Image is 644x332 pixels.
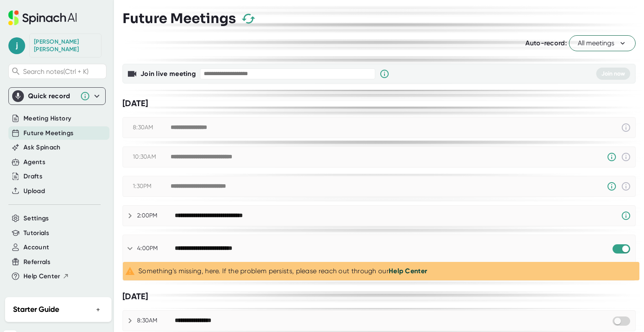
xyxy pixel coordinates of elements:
svg: This event has already passed [621,152,631,162]
button: Drafts [23,172,42,181]
div: 8:30AM [137,317,175,324]
div: 10:30AM [133,153,171,161]
button: Future Meetings [23,128,73,138]
div: Josiah Woltjer [34,38,97,53]
div: 8:30AM [133,124,171,131]
button: Account [23,243,49,252]
button: Agents [23,157,45,167]
svg: Someone has manually disabled Spinach from this meeting. [607,181,617,191]
div: [DATE] [122,98,636,109]
h3: Future Meetings [122,10,236,26]
button: + [93,303,104,316]
svg: This event has already passed [621,123,631,133]
svg: Spinach requires a video conference link. [621,211,631,221]
div: 2:00PM [137,212,175,220]
button: Meeting History [23,114,71,123]
span: Join now [601,70,625,77]
iframe: Intercom live chat [615,303,636,324]
a: Help Center [389,267,427,275]
div: Quick record [28,92,76,100]
button: Tutorials [23,228,49,238]
button: Referrals [23,257,50,267]
button: Join now [596,68,630,80]
span: Auto-record: [525,39,567,47]
div: Something's missing, here. If the problem persists, please reach out through our [138,267,636,275]
div: [DATE] [122,291,636,302]
h2: Starter Guide [13,304,59,315]
span: All meetings [578,38,627,48]
div: 4:00PM [137,245,175,252]
button: Help Center [23,272,69,281]
button: Settings [23,214,49,223]
button: Ask Spinach [23,143,61,152]
div: 1:30PM [133,183,171,190]
span: j [8,37,25,54]
b: Join live meeting [140,70,196,78]
div: Quick record [12,88,102,105]
svg: Someone has manually disabled Spinach from this meeting. [607,152,617,162]
button: Upload [23,186,45,196]
span: Help Center [23,272,60,281]
svg: This event has already passed [621,181,631,191]
button: All meetings [569,35,636,51]
span: Search notes (Ctrl + K) [23,68,104,76]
